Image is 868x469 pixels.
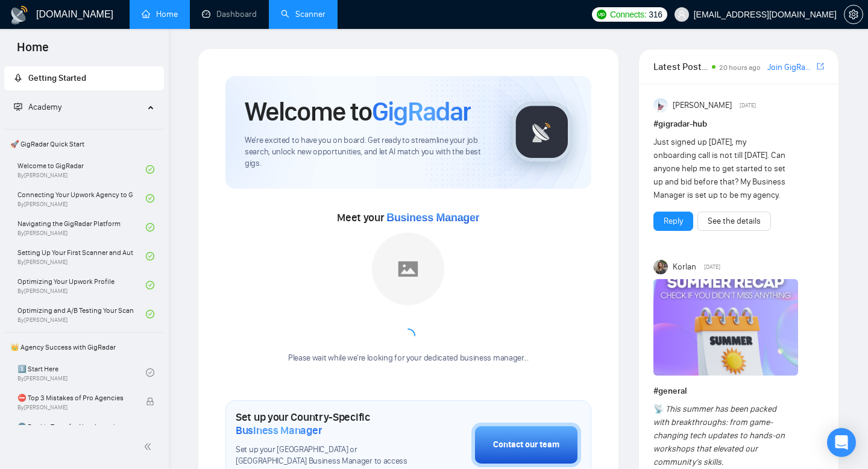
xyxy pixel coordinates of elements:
[146,368,154,377] span: check-circle
[817,61,824,72] a: export
[649,8,662,21] span: 316
[844,10,863,19] a: setting
[493,438,559,452] div: Contact our team
[653,98,668,113] img: Anisuzzaman Khan
[17,392,133,404] span: ⛔ Top 3 Mistakes of Pro Agencies
[28,73,86,83] span: Getting Started
[17,214,146,241] a: Navigating the GigRadar PlatformBy[PERSON_NAME]
[17,359,146,386] a: 1️⃣ Start HereBy[PERSON_NAME]
[653,136,790,202] div: Just signed up [DATE], my onboarding call is not till [DATE]. Can anyone help me to get started t...
[146,194,154,203] span: check-circle
[719,63,761,72] span: 20 hours ago
[673,99,732,112] span: [PERSON_NAME]
[844,5,863,24] button: setting
[146,397,154,406] span: lock
[4,66,164,90] li: Getting Started
[817,61,824,71] span: export
[146,310,154,318] span: check-circle
[17,404,133,411] span: By [PERSON_NAME]
[5,132,163,156] span: 🚀 GigRadar Quick Start
[844,10,863,19] span: setting
[827,428,856,457] div: Open Intercom Messenger
[678,10,686,19] span: user
[653,260,668,274] img: Korlan
[10,5,29,25] img: logo
[14,102,22,111] span: fund-projection-screen
[146,252,154,260] span: check-circle
[14,74,22,82] span: rocket
[5,335,163,359] span: 👑 Agency Success with GigRadar
[17,156,146,183] a: Welcome to GigRadarBy[PERSON_NAME]
[767,61,814,74] a: Join GigRadar Slack Community
[372,233,444,305] img: placeholder.png
[372,95,471,128] span: GigRadar
[236,411,411,437] h1: Set up your Country-Specific
[653,385,824,398] h1: # general
[146,223,154,231] span: check-circle
[14,102,61,112] span: Academy
[664,215,683,228] a: Reply
[337,211,479,224] span: Meet your
[17,272,146,298] a: Optimizing Your Upwork ProfileBy[PERSON_NAME]
[281,353,536,364] div: Please wait while we're looking for your dedicated business manager...
[653,404,785,467] em: This summer has been packed with breakthroughs: from game-changing tech updates to hands-on works...
[653,118,824,131] h1: # gigradar-hub
[245,95,471,128] h1: Welcome to
[236,424,322,437] span: Business Manager
[653,279,798,376] img: F09CV3P1UE7-Summer%20recap.png
[245,135,492,169] span: We're excited to have you on board. Get ready to streamline your job search, unlock new opportuni...
[697,212,771,231] button: See the details
[7,39,58,64] span: Home
[17,185,146,212] a: Connecting Your Upwork Agency to GigRadarBy[PERSON_NAME]
[281,9,325,19] a: searchScanner
[17,421,133,433] span: 🌚 Rookie Traps for New Agencies
[512,102,572,162] img: gigradar-logo.png
[673,260,696,274] span: Korlan
[653,404,664,414] span: 📡
[597,10,606,19] img: upwork-logo.png
[202,9,257,19] a: dashboardDashboard
[653,59,708,74] span: Latest Posts from the GigRadar Community
[146,165,154,174] span: check-circle
[142,9,178,19] a: homeHome
[17,301,146,327] a: Optimizing and A/B Testing Your Scanner for Better ResultsBy[PERSON_NAME]
[146,281,154,289] span: check-circle
[471,423,581,467] button: Contact our team
[653,212,693,231] button: Reply
[708,215,761,228] a: See the details
[610,8,646,21] span: Connects:
[704,262,720,272] span: [DATE]
[386,212,479,224] span: Business Manager
[740,100,756,111] span: [DATE]
[28,102,61,112] span: Academy
[400,328,416,344] span: loading
[143,441,156,453] span: double-left
[17,243,146,269] a: Setting Up Your First Scanner and Auto-BidderBy[PERSON_NAME]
